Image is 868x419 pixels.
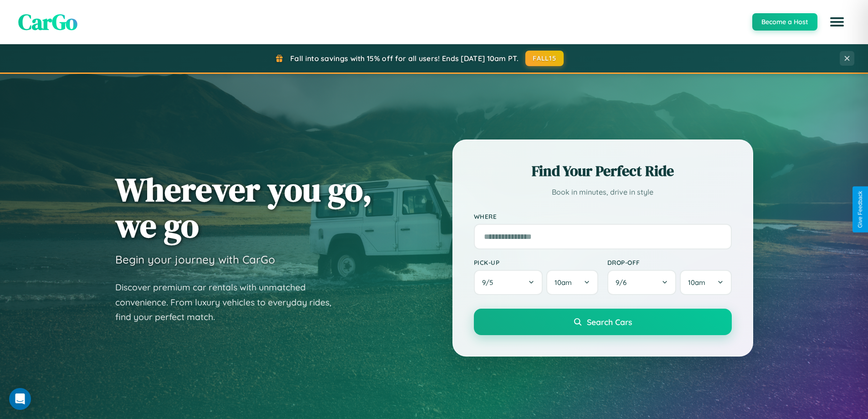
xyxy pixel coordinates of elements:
div: Open Intercom Messenger [9,388,31,410]
span: CarGo [18,7,77,37]
p: Book in minutes, drive in style [474,186,732,199]
label: Pick-up [474,259,598,266]
button: Search Cars [474,309,732,335]
span: Search Cars [587,317,632,327]
button: FALL15 [525,51,564,66]
button: 10am [680,270,731,295]
button: Open menu [824,9,850,35]
span: 9 / 6 [616,278,631,287]
label: Drop-off [607,259,732,266]
label: Where [474,212,732,220]
span: Fall into savings with 15% off for all users! Ends [DATE] 10am PT. [290,54,519,63]
button: 9/6 [607,270,677,295]
button: 10am [546,270,598,295]
button: Become a Host [752,13,817,31]
p: Discover premium car rentals with unmatched convenience. From luxury vehicles to everyday rides, ... [115,280,343,325]
h2: Find Your Perfect Ride [474,161,732,181]
h1: Wherever you go, we go [115,171,372,243]
div: Give Feedback [857,191,863,228]
span: 9 / 5 [482,278,498,287]
span: 10am [688,278,705,287]
span: 10am [555,278,572,287]
button: 9/5 [474,270,543,295]
h3: Begin your journey with CarGo [115,253,275,266]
